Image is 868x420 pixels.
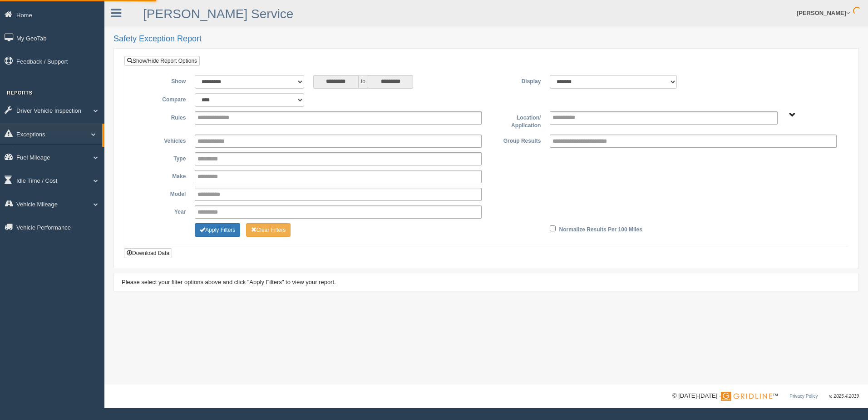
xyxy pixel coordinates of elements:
label: Compare [131,93,190,104]
button: Change Filter Options [195,223,240,237]
button: Change Filter Options [246,223,291,237]
label: Year [131,205,190,216]
a: Show/Hide Report Options [124,56,200,66]
span: to [359,75,368,89]
label: Location/ Application [486,111,545,130]
label: Model [131,188,190,199]
a: Privacy Policy [789,394,818,399]
label: Show [131,75,190,86]
label: Normalize Results Per 100 Miles [559,223,642,234]
label: Display [486,75,545,86]
label: Group Results [486,135,545,145]
span: v. 2025.4.2019 [829,394,859,399]
div: © [DATE]-[DATE] - ™ [672,391,859,401]
h2: Safety Exception Report [113,35,859,44]
span: Please select your filter options above and click "Apply Filters" to view your report. [122,279,336,285]
label: Vehicles [131,135,190,145]
label: Make [131,170,190,181]
a: [PERSON_NAME] Service [143,7,293,21]
label: Rules [131,111,190,122]
button: Download Data [124,248,172,258]
label: Type [131,152,190,163]
img: Gridline [721,392,772,401]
